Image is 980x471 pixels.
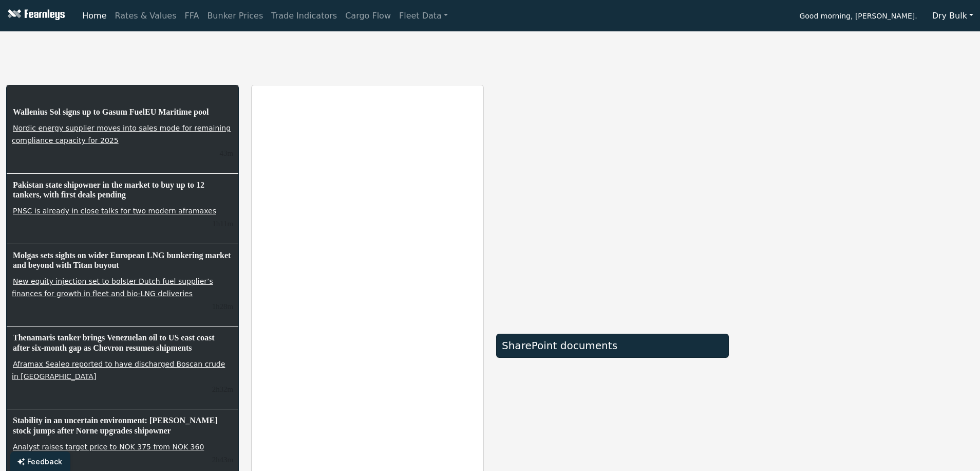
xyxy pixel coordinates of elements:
small: 09/10/2025, 10:03:57 [212,220,233,228]
a: Bunker Prices [203,6,267,26]
a: Rates & Values [111,6,181,26]
button: Dry Bulk [926,6,980,26]
a: PNSC is already in close talks for two modern aframaxes [12,206,217,216]
small: 09/10/2025, 10:32:43 [220,149,233,157]
iframe: mini symbol-overview TradingView widget [741,332,974,445]
iframe: mini symbol-overview TradingView widget [741,85,974,198]
h6: Wallenius Sol signs up to Gasum FuelEU Maritime pool [12,106,233,118]
iframe: market overview TradingView widget [496,85,729,322]
small: 09/10/2025, 09:32:24 [212,456,233,464]
a: Trade Indicators [267,6,341,26]
iframe: mini symbol-overview TradingView widget [741,208,974,321]
small: 09/10/2025, 09:46:59 [212,302,233,311]
img: Fearnleys Logo [5,9,65,22]
a: Fleet Data [395,6,452,26]
h6: Pakistan state shipowner in the market to buy up to 12 tankers, with first deals pending [12,179,233,201]
a: Home [78,6,110,26]
div: SharePoint documents [502,339,723,352]
a: FFA [181,6,203,26]
span: Good morning, [PERSON_NAME]. [799,8,917,26]
iframe: tickers TradingView widget [6,35,974,73]
a: Nordic energy supplier moves into sales mode for remaining compliance capacity for 2025 [12,123,231,146]
a: New equity injection set to bolster Dutch fuel supplier’s finances for growth in fleet and bio-LN... [12,276,213,299]
a: Aframax Sealeo reported to have discharged Boscan crude in [GEOGRAPHIC_DATA] [12,359,225,382]
h6: Molgas sets sights on wider European LNG bunkering market and beyond with Titan buyout [12,249,233,271]
a: Analyst raises target price to NOK 375 from NOK 360 [12,442,205,452]
a: Cargo Flow [341,6,395,26]
h6: Thenamaris tanker brings Venezuelan oil to US east coast after six-month gap as Chevron resumes s... [12,332,233,353]
small: 09/10/2025, 09:43:28 [212,385,233,393]
h6: Stability in an uncertain environment: [PERSON_NAME] stock jumps after Norne upgrades shipowner [12,414,233,436]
